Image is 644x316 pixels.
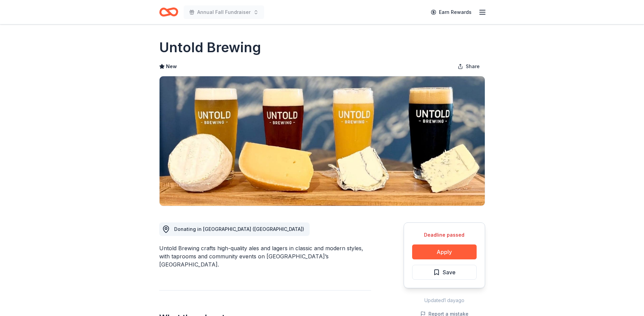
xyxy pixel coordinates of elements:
h1: Untold Brewing [159,38,261,57]
a: Home [159,4,178,20]
span: Share [466,62,480,71]
button: Save [412,265,477,280]
span: Annual Fall Fundraiser [197,8,251,16]
button: Share [452,60,485,73]
div: Updated 1 day ago [404,296,485,304]
button: Apply [412,244,477,259]
span: Save [443,268,456,277]
div: Deadline passed [412,231,477,239]
button: Annual Fall Fundraiser [184,5,264,19]
span: New [166,62,177,71]
div: Untold Brewing crafts high-quality ales and lagers in classic and modern styles, with taprooms an... [159,244,371,269]
span: Donating in [GEOGRAPHIC_DATA] ([GEOGRAPHIC_DATA]) [174,226,304,232]
a: Earn Rewards [427,6,476,18]
img: Image for Untold Brewing [160,76,485,206]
